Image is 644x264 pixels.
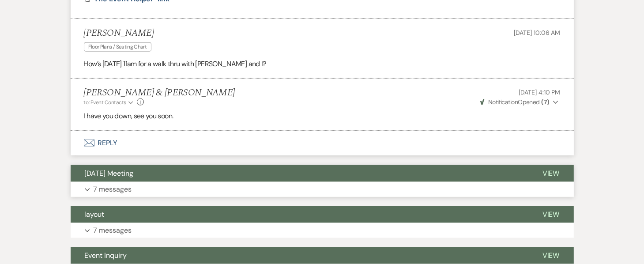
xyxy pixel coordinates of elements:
[519,88,560,96] span: [DATE] 4:10 PM
[479,98,561,107] button: NotificationOpened (7)
[488,98,518,106] span: Notification
[84,58,561,70] p: How’s [DATE] 11am for a walk thru with [PERSON_NAME] and I?
[528,247,574,264] button: View
[84,28,156,39] h5: [PERSON_NAME]
[480,98,550,106] span: Opened
[71,165,528,182] button: [DATE] Meeting
[541,98,549,106] strong: ( 7 )
[542,251,560,260] span: View
[71,223,574,238] button: 7 messages
[514,29,561,37] span: [DATE] 10:06 AM
[85,210,105,219] span: layout
[71,182,574,197] button: 7 messages
[84,110,561,122] p: I have you down, see you soon.
[528,206,574,223] button: View
[85,251,127,260] span: Event Inquiry
[71,247,528,264] button: Event Inquiry
[94,184,132,195] p: 7 messages
[84,42,152,52] span: Floor Plans / Seating Chart
[528,165,574,182] button: View
[84,99,126,106] span: to: Event Contacts
[542,169,560,178] span: View
[84,87,235,98] h5: [PERSON_NAME] & [PERSON_NAME]
[542,210,560,219] span: View
[71,131,574,155] button: Reply
[71,206,528,223] button: layout
[85,169,134,178] span: [DATE] Meeting
[94,225,132,236] p: 7 messages
[84,98,135,106] button: to: Event Contacts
